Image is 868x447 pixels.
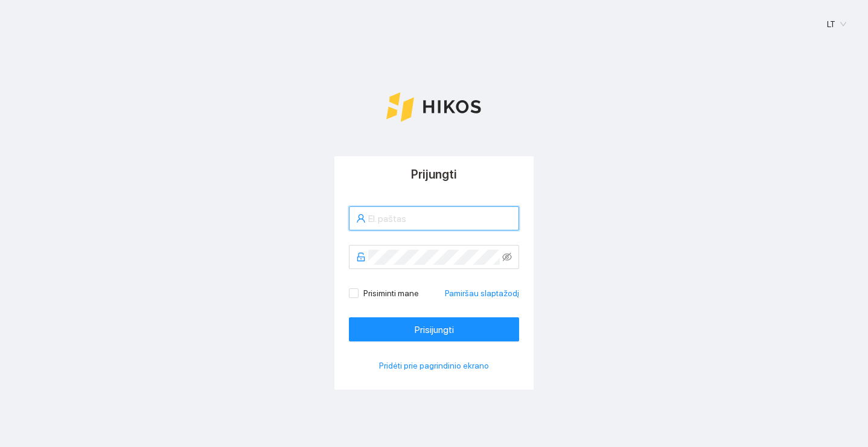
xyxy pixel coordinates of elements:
[445,287,519,300] a: Pamiršau slaptažodį
[368,211,512,226] input: El. paštas
[502,252,512,262] span: eye-invisible
[379,359,489,372] span: Pridėti prie pagrindinio ekrano
[356,252,366,262] span: unlock
[349,317,519,341] button: Prisijungti
[356,214,366,223] span: user
[827,15,846,33] span: LT
[411,167,457,182] span: Prijungti
[359,287,424,300] span: Prisiminti mane
[415,322,454,337] span: Prisijungti
[349,356,519,375] button: Pridėti prie pagrindinio ekrano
